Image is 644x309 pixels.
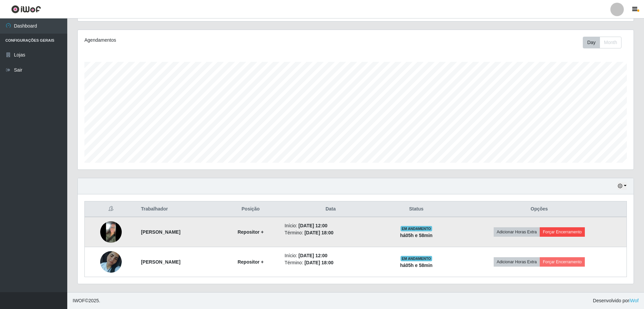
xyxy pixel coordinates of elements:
button: Adicionar Horas Extra [494,257,540,267]
span: Desenvolvido por [593,297,639,304]
span: IWOF [73,298,85,303]
li: Início: [285,252,377,259]
div: First group [583,37,621,48]
time: [DATE] 18:00 [304,230,333,235]
li: Término: [285,259,377,266]
a: iWof [629,298,639,303]
button: Month [600,37,621,48]
th: Status [381,201,452,217]
strong: Repositor + [237,229,263,235]
strong: há 05 h e 58 min [400,263,433,268]
span: © 2025 . [73,297,100,304]
strong: [PERSON_NAME] [141,229,180,235]
button: Forçar Encerramento [540,227,585,237]
th: Trabalhador [137,201,221,217]
img: CoreUI Logo [11,5,41,13]
time: [DATE] 12:00 [299,253,328,258]
img: 1753965391746.jpeg [100,243,122,281]
span: EM ANDAMENTO [401,226,432,231]
time: [DATE] 12:00 [299,223,328,228]
span: EM ANDAMENTO [401,256,432,261]
img: 1748484954184.jpeg [100,221,122,243]
strong: [PERSON_NAME] [141,259,180,265]
div: Agendamentos [84,37,305,44]
strong: Repositor + [237,259,263,265]
button: Adicionar Horas Extra [494,227,540,237]
div: Toolbar with button groups [583,37,627,48]
strong: há 05 h e 58 min [400,233,433,238]
li: Término: [285,229,377,236]
time: [DATE] 18:00 [304,260,333,265]
li: Início: [285,222,377,229]
th: Data [280,201,381,217]
th: Posição [221,201,280,217]
th: Opções [452,201,627,217]
button: Forçar Encerramento [540,257,585,267]
button: Day [583,37,600,48]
